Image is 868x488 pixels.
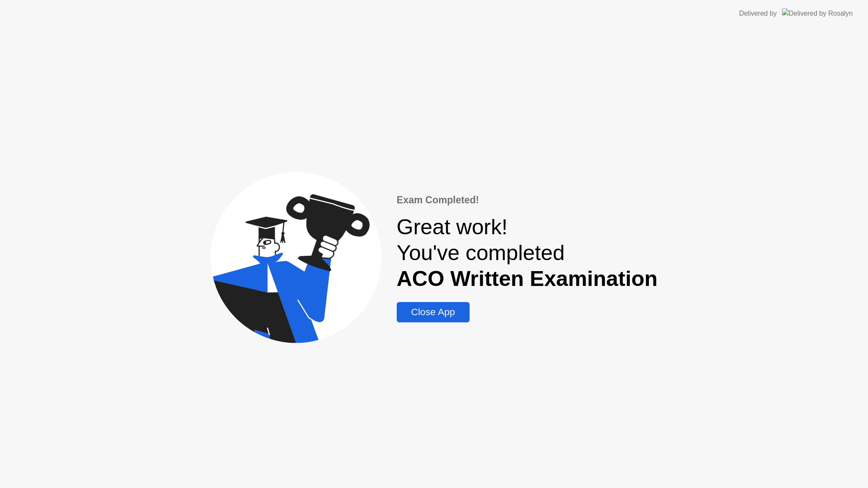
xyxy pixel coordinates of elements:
[397,214,658,291] div: Great work! You've completed
[397,302,470,322] button: Close App
[739,8,777,19] div: Delivered by
[397,193,658,208] div: Exam Completed!
[397,266,658,291] b: ACO Written Examination
[782,8,853,18] img: Delivered by Rosalyn
[399,306,467,318] div: Close App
